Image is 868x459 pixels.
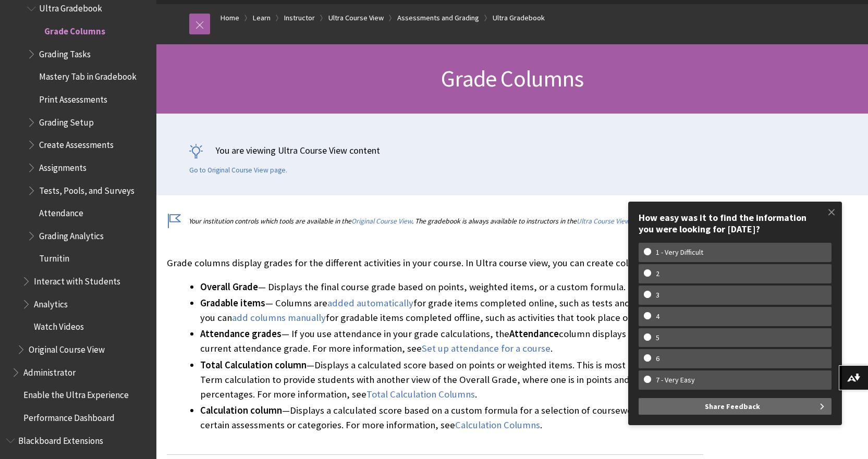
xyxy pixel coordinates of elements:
[644,376,707,384] w-span: 7 - Very Easy
[34,318,84,332] span: Watch Videos
[39,68,137,82] span: Mastery Tab in Gradebook
[189,144,836,157] p: You are viewing Ultra Course View content
[639,398,832,415] button: Share Feedback
[200,280,703,294] li: — Displays the final course grade based on points, weighted items, or a custom formula.
[200,404,282,416] span: Calculation column
[644,312,671,321] w-span: 4
[18,432,103,446] span: Blackboard Extensions
[327,297,413,309] a: added automatically
[639,212,832,234] div: How easy was it to find the information you were looking for [DATE]?
[200,297,265,309] span: Gradable items
[282,328,509,340] span: — If you use attendance in your grade calculations, the
[39,136,114,150] span: Create Assessments
[221,11,239,24] a: Home
[441,64,583,93] span: Grade Columns
[577,217,629,226] a: Ultra Course View
[39,91,107,105] span: Print Assessments
[232,312,326,324] a: add columns manually
[644,354,671,363] w-span: 6
[200,359,307,371] span: Total Calculation column
[200,403,703,432] li: —
[29,341,105,355] span: Original Course View
[455,419,540,431] span: Calculation Columns
[200,404,696,431] span: Displays a calculated score based on a custom formula for a selection of coursework, such as only...
[366,388,475,401] a: Total Calculation Columns
[397,11,479,24] a: Assessments and Grading
[44,22,105,36] span: Grade Columns
[23,364,76,378] span: Administrator
[232,312,326,324] span: add columns manually
[39,45,91,59] span: Grading Tasks
[39,182,135,196] span: Tests, Pools, and Surveys
[265,297,327,309] span: — Columns are
[493,11,545,24] a: Ultra Gradebook
[540,419,542,431] span: .
[200,297,699,324] span: for grade items completed online, such as tests and assignments, or you can
[509,328,559,340] span: Attendance
[39,227,104,241] span: Grading Analytics
[167,216,703,226] p: Your institution controls which tools are available in the . The gradebook is always available to...
[39,250,69,264] span: Turnitin
[200,359,693,400] span: Displays a calculated score based on points or weighted items. This is most often used for a Term...
[39,204,83,218] span: Attendance
[644,333,671,342] w-span: 5
[475,388,477,400] span: .
[644,248,715,257] w-span: 1 - Very Difficult
[39,159,87,173] span: Assignments
[189,166,287,175] a: Go to Original Course View page.
[644,269,671,278] w-span: 2
[644,291,671,300] w-span: 3
[326,312,689,324] span: for gradable items completed offline, such as activities that took place outside of class.
[39,114,94,128] span: Grading Setup
[34,272,120,287] span: Interact with Students
[23,409,115,423] span: Performance Dashboard
[167,257,668,269] span: Grade columns display grades for the different activities in your course. In Ultra course view, y...
[23,387,129,401] span: Enable the Ultra Experience
[200,327,703,356] li: .
[705,398,760,415] span: Share Feedback
[200,358,703,402] li: —
[200,281,258,293] span: Overall Grade
[455,419,540,431] a: Calculation Columns
[253,11,271,24] a: Learn
[351,217,412,226] a: Original Course View
[422,342,551,355] a: Set up attendance for a course
[34,295,68,309] span: Analytics
[200,328,282,340] span: Attendance grades
[328,11,384,24] a: Ultra Course View
[284,11,315,24] a: Instructor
